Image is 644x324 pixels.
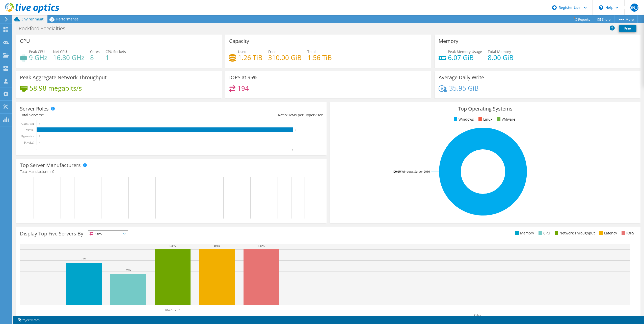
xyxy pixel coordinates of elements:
span: CPU Sockets [105,49,126,54]
li: Linux [477,117,492,122]
span: Environment [21,17,44,21]
li: Network Throughput [553,230,595,236]
text: Hypervisor [21,134,34,138]
span: Net CPU [53,49,67,54]
svg: \n [599,5,603,10]
span: Used [238,49,247,54]
a: Project Notes [14,317,43,323]
li: Windows [452,117,474,122]
text: 0 [39,135,40,138]
span: Cores [90,49,100,54]
text: Other [474,313,481,317]
h4: 9 GHz [29,55,47,60]
span: Peak Memory Usage [448,49,482,54]
span: 0 [52,169,54,174]
div: Ratio: VMs per Hypervisor [171,112,323,118]
h3: Peak Aggregate Network Throughput [20,75,106,80]
h4: 1 [105,55,126,60]
text: 1 [295,129,297,131]
span: Free [268,49,276,54]
h3: CPU [20,38,30,44]
text: 0 [39,141,40,144]
span: 0 [288,113,290,117]
text: RSCSRVR2 [165,308,180,312]
span: [PERSON_NAME] [630,4,638,12]
text: 0 [36,148,37,152]
li: CPU [537,230,550,236]
text: Guest VM [21,122,34,125]
h4: 1.26 TiB [238,55,262,60]
span: Total [307,49,316,54]
h3: Top Operating Systems [334,106,637,112]
h3: Server Roles [20,106,49,112]
h3: Average Daily Write [439,75,484,80]
h4: 310.00 GiB [268,55,302,60]
h4: Total Manufacturers: [20,169,323,174]
h4: 8 [90,55,100,60]
h3: Capacity [229,38,249,44]
span: IOPS [88,231,128,237]
h4: 6.07 GiB [448,55,482,60]
li: Memory [514,230,534,236]
h1: Rockford Specialties [16,26,73,31]
span: Peak CPU [29,49,45,54]
h4: 58.98 megabits/s [30,85,82,91]
text: 76% [81,257,86,260]
text: 1 [292,148,293,152]
li: Latency [598,230,617,236]
text: 100% [258,244,265,247]
text: Physical [24,141,34,144]
span: Performance [56,17,78,21]
span: 1 [43,113,45,117]
li: VMware [496,117,515,122]
a: Share [594,15,614,23]
h4: 1.56 TiB [307,55,332,60]
h4: 16.80 GHz [53,55,84,60]
text: Virtual [26,128,35,132]
h4: 35.95 GiB [449,85,479,91]
li: IOPS [620,230,634,236]
h4: 194 [237,86,249,91]
h3: IOPS at 95% [229,75,257,80]
h4: 8.00 GiB [488,55,514,60]
a: Print [619,25,636,32]
text: 100% [214,244,220,247]
text: 0 [39,122,40,125]
div: Total Servers: [20,112,171,118]
a: More [614,15,638,23]
h3: Top Server Manufacturers [20,163,81,168]
h3: Memory [439,38,458,44]
text: 100% [169,244,176,247]
tspan: Windows Server 2016 [401,170,430,173]
a: Reports [570,15,594,23]
span: Total Memory [488,49,511,54]
text: 55% [126,268,131,272]
tspan: 100.0% [392,170,401,173]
